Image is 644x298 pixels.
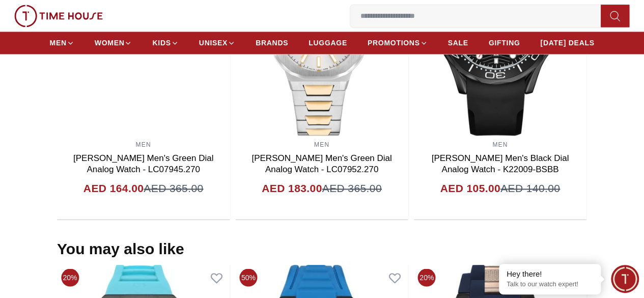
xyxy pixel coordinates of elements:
[368,38,420,48] span: PROMOTIONS
[144,180,203,197] span: AED 365.00
[95,34,132,52] a: WOMEN
[199,38,228,48] span: UNISEX
[507,280,593,289] p: Talk to our watch expert!
[368,34,428,52] a: PROMOTIONS
[489,38,520,48] span: GIFTING
[83,180,144,197] h4: AED 164.00
[251,153,391,174] a: [PERSON_NAME] Men's Green Dial Analog Watch - LC07952.270
[50,38,67,48] span: MEN
[309,38,347,48] span: LUGGAGE
[152,34,178,52] a: KIDS
[500,180,560,197] span: AED 140.00
[50,34,74,52] a: MEN
[540,34,594,52] a: [DATE] DEALS
[489,34,520,52] a: GIFTING
[540,38,594,48] span: [DATE] DEALS
[136,141,151,148] a: MEN
[57,240,184,258] h2: You may also like
[61,268,79,286] span: 20%
[322,180,382,197] span: AED 365.00
[507,269,593,279] div: Hey there!
[440,180,500,197] h4: AED 105.00
[309,34,347,52] a: LUGGAGE
[431,153,569,174] a: [PERSON_NAME] Men's Black Dial Analog Watch - K22009-BSBB
[448,34,468,52] a: SALE
[14,5,103,27] img: ...
[611,265,639,293] div: Chat Widget
[199,34,235,52] a: UNISEX
[448,38,468,48] span: SALE
[152,38,171,48] span: KIDS
[95,38,125,48] span: WOMEN
[492,141,508,148] a: MEN
[262,180,322,197] h4: AED 183.00
[314,141,329,148] a: MEN
[239,268,257,286] span: 50%
[256,38,288,48] span: BRANDS
[73,153,213,174] a: [PERSON_NAME] Men's Green Dial Analog Watch - LC07945.270
[256,34,288,52] a: BRANDS
[418,268,436,286] span: 20%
